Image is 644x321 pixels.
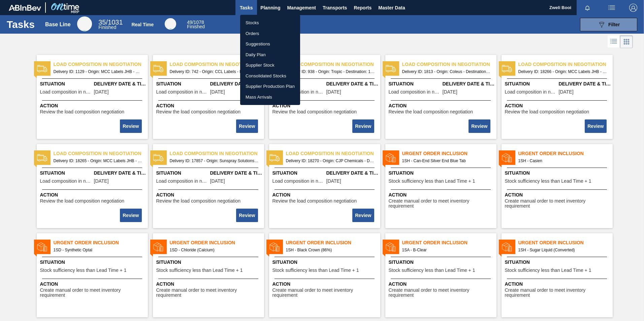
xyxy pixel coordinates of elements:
[240,17,300,28] a: Stocks
[240,39,300,49] a: Suggestions
[240,71,300,81] a: Consolidated Stocks
[240,92,300,103] a: Mass Arrivals
[240,49,300,60] a: Daily Plan
[240,28,300,39] a: Orders
[240,60,300,71] a: Supplier Stock
[240,81,300,92] a: Supplier Production Plan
